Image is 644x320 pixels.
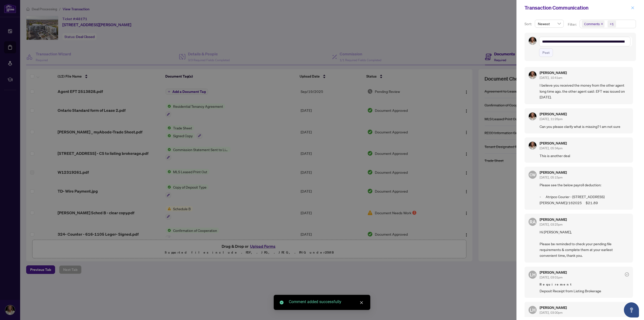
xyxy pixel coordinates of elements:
[289,299,364,305] div: Comment added successfully
[540,175,562,179] span: [DATE], 05:15pm
[624,302,639,317] button: Open asap
[540,141,567,145] h5: [PERSON_NAME]
[540,311,562,314] span: [DATE], 03:00pm
[529,37,536,45] img: Profile Icon
[540,288,629,294] span: Deposit Receipt from Listing Brokerage
[539,48,553,57] button: Post
[530,306,536,313] span: LH
[280,301,284,304] span: check-circle
[625,272,629,276] span: check-circle
[525,21,533,27] p: Sort:
[529,71,536,79] img: Profile Icon
[540,271,567,274] h5: [PERSON_NAME]
[540,146,562,150] span: [DATE], 05:34pm
[540,182,629,206] span: Please see the below payroll deduction: - Atripco Courier - [STREET_ADDRESS][PERSON_NAME]/162025 ...
[540,153,629,159] span: This is another deal
[540,218,567,221] h5: [PERSON_NAME]
[360,301,363,304] span: close
[540,117,562,121] span: [DATE], 11:26pm
[631,6,634,10] span: close
[540,82,629,100] span: I believe you received the money from the other agent long time ago. the other agent said : EFT w...
[530,218,536,225] span: RA
[540,306,567,309] h5: [PERSON_NAME]
[530,271,536,278] span: LH
[529,113,536,120] img: Profile Icon
[568,22,577,27] p: Filter:
[584,21,600,26] span: Comments
[540,282,629,287] span: Requirement
[540,223,562,226] span: [DATE], 03:25pm
[525,4,629,12] div: Transaction Communication
[538,20,561,27] span: Newest
[540,71,567,75] h5: [PERSON_NAME]
[610,21,614,26] div: +1
[540,112,567,116] h5: [PERSON_NAME]
[530,172,536,178] span: CW
[540,229,629,259] span: Hi [PERSON_NAME], Please be reminded to check your pending file requirements & complete them at y...
[582,20,605,27] span: Comments
[540,275,562,279] span: [DATE], 03:01pm
[601,23,603,25] span: close
[529,142,536,149] img: Profile Icon
[540,171,567,174] h5: [PERSON_NAME]
[540,124,629,129] span: Can you please clarify what is missing? I am not sure
[359,300,364,305] a: Close
[540,76,562,80] span: [DATE], 10:41am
